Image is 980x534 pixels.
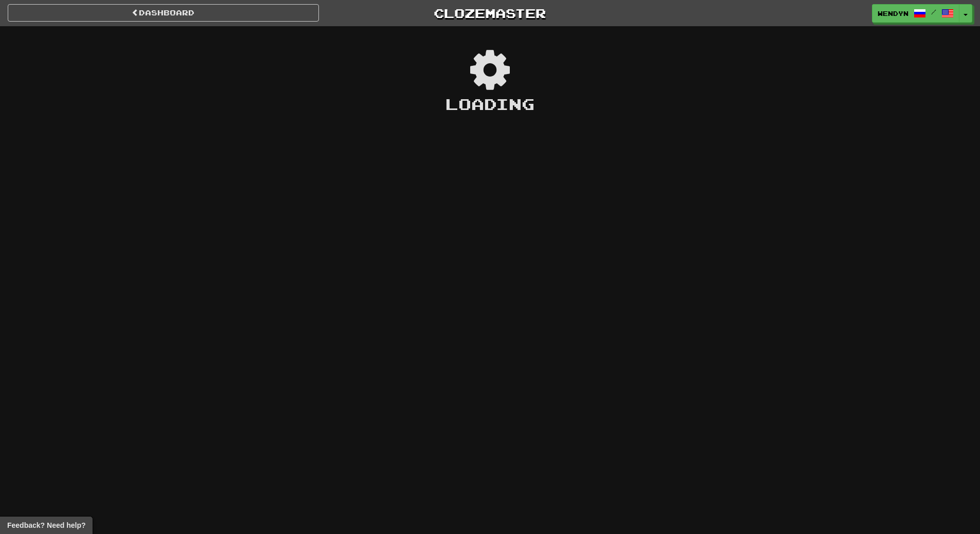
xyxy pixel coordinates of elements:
[878,9,908,18] span: WendyN
[334,4,646,22] a: Clozemaster
[872,4,959,23] a: WendyN /
[7,520,85,530] span: Open feedback widget
[8,4,319,22] a: Dashboard
[931,8,936,15] span: /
